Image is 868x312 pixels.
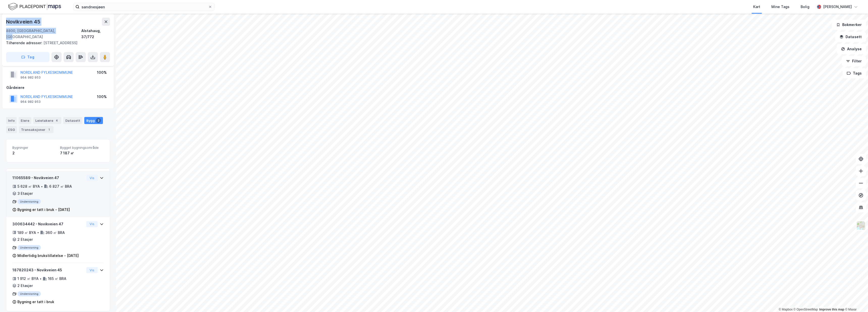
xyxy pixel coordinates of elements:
[54,118,59,123] div: 4
[6,28,81,40] div: 8800, [GEOGRAPHIC_DATA], [GEOGRAPHIC_DATA]
[17,207,70,213] div: Bygning er tatt i bruk - [DATE]
[40,277,42,281] div: •
[17,276,39,282] div: 1 912 ㎡ BYA
[41,184,43,188] div: •
[33,117,61,124] div: Leietakere
[771,4,790,10] div: Mine Tags
[835,32,866,42] button: Datasett
[20,76,41,80] div: 964 982 953
[60,150,104,156] div: 7 187 ㎡
[6,52,49,62] button: Tag
[6,85,110,91] div: Gårdeiere
[842,56,866,66] button: Filter
[832,20,866,30] button: Bokmerker
[837,44,866,54] button: Analyse
[19,117,31,124] div: Eiere
[843,288,868,312] div: Kontrollprogram for chat
[6,41,43,45] span: Tilhørende adresser:
[63,117,82,124] div: Datasett
[79,3,208,11] input: Søk på adresse, matrikkel, gårdeiere, leietakere eller personer
[46,127,51,132] div: 1
[8,2,61,11] img: logo.f888ab2527a4732fd821a326f86c7f29.svg
[779,308,793,311] a: Mapbox
[97,69,107,76] div: 100%
[856,221,866,230] img: Z
[753,4,760,10] div: Kart
[12,221,84,227] div: 300634442 - Novikveien 47
[17,183,40,189] div: 5 628 ㎡ BYA
[12,175,84,181] div: 11065589 - Novikveien 47
[12,150,56,156] div: 2
[20,100,41,104] div: 964 982 953
[86,175,98,181] button: Vis
[12,146,56,150] span: Bygninger
[17,230,36,236] div: 189 ㎡ BYA
[86,267,98,273] button: Vis
[17,236,33,243] div: 2 Etasjer
[17,190,33,197] div: 3 Etasjer
[6,126,17,133] div: ESG
[45,230,65,236] div: 360 ㎡ BRA
[37,230,39,234] div: •
[843,288,868,312] iframe: Chat Widget
[794,308,818,311] a: OpenStreetMap
[6,40,106,46] div: [STREET_ADDRESS]
[96,118,101,123] div: 2
[19,126,53,133] div: Transaksjoner
[6,18,41,26] div: Novikveien 45
[17,283,33,289] div: 2 Etasjer
[60,146,104,150] span: Bygget bygningsområde
[49,183,72,189] div: 6 827 ㎡ BRA
[81,28,110,40] div: Alstahaug, 37/772
[819,308,844,311] a: Improve this map
[12,267,84,273] div: 187820243 - Novikveien 45
[801,4,809,10] div: Bolig
[86,221,98,227] button: Vis
[843,68,866,78] button: Tags
[823,4,852,10] div: [PERSON_NAME]
[84,117,103,124] div: Bygg
[48,276,66,282] div: 165 ㎡ BRA
[97,94,107,100] div: 100%
[17,299,54,305] div: Bygning er tatt i bruk
[17,253,79,259] div: Midlertidig brukstillatelse - [DATE]
[6,117,17,124] div: Info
